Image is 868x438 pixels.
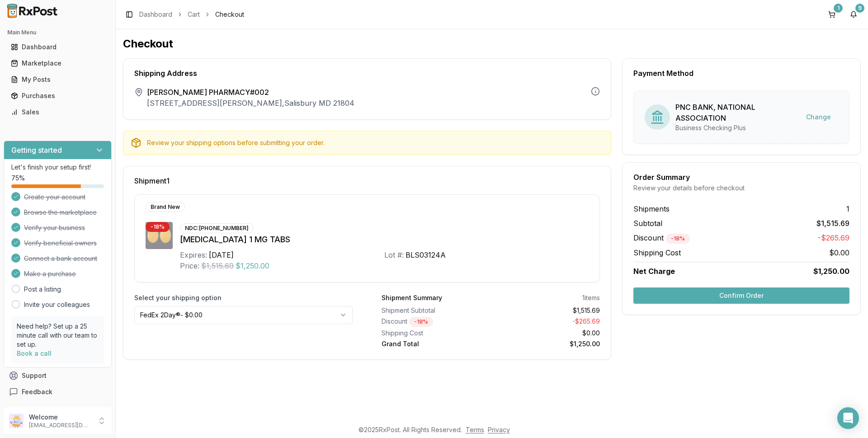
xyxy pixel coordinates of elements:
[180,233,589,246] div: [MEDICAL_DATA] 1 MG TABS
[666,234,690,244] div: - 18 %
[495,317,600,327] div: - $265.69
[147,87,354,98] span: [PERSON_NAME] PHARMACY#002
[7,104,108,120] a: Sales
[146,202,185,212] div: Brand New
[180,250,207,260] div: Expires:
[495,329,600,338] div: $0.00
[146,222,170,232] div: - 18 %
[188,10,200,19] a: Cart
[816,218,849,229] span: $1,515.69
[4,72,112,87] button: My Posts
[633,287,849,304] button: Confirm Order
[825,7,839,22] button: 1
[134,177,170,184] span: Shipment 1
[382,339,487,349] div: Grand Total
[382,293,442,302] div: Shipment Summary
[675,123,799,132] div: Business Checking Plus
[11,42,104,52] div: Dashboard
[9,414,24,428] img: User avatar
[139,10,172,19] a: Dashboard
[123,37,861,51] h1: Checkout
[11,174,25,183] span: 75 %
[466,426,484,433] a: Terms
[147,98,354,108] p: [STREET_ADDRESS][PERSON_NAME] , Salisbury MD 21804
[495,306,600,315] div: $1,515.69
[4,4,61,18] img: RxPost Logo
[146,222,173,249] img: Rexulti 1 MG TABS
[633,70,849,77] div: Payment Method
[4,40,112,54] button: Dashboard
[829,247,849,258] span: $0.00
[855,4,864,13] div: 9
[7,55,108,71] a: Marketplace
[846,7,861,22] button: 9
[134,293,353,302] label: Select your shipping option
[633,203,670,214] span: Shipments
[180,260,199,271] div: Price:
[11,59,104,68] div: Marketplace
[633,267,675,276] span: Net Charge
[633,233,690,242] span: Discount
[29,413,92,422] p: Welcome
[7,29,108,36] h2: Main Menu
[24,300,90,309] a: Invite your colleagues
[180,223,254,233] div: NDC: [PHONE_NUMBER]
[24,269,76,278] span: Make a purchase
[7,88,108,104] a: Purchases
[633,247,681,258] span: Shipping Cost
[24,223,85,232] span: Verify your business
[11,163,104,172] p: Let's finish your setup first!
[382,317,487,327] div: Discount
[846,203,849,214] span: 1
[147,138,604,147] div: Review your shipping options before submitting your order.
[24,239,97,248] span: Verify beneficial owners
[384,250,404,260] div: Lot #:
[7,39,108,55] a: Dashboard
[24,285,61,294] a: Post a listing
[4,56,112,71] button: Marketplace
[633,174,849,181] div: Order Summary
[7,71,108,88] a: My Posts
[11,108,104,117] div: Sales
[29,422,92,429] p: [EMAIL_ADDRESS][DOMAIN_NAME]
[134,70,600,77] div: Shipping Address
[406,250,446,260] div: BLS03124A
[4,367,112,384] button: Support
[11,91,104,100] div: Purchases
[24,193,85,202] span: Create your account
[488,426,510,433] a: Privacy
[382,306,487,315] div: Shipment Subtotal
[236,260,269,271] span: $1,250.00
[22,387,52,396] span: Feedback
[215,10,244,19] span: Checkout
[17,322,99,349] p: Need help? Set up a 25 minute call with our team to set up.
[834,4,843,13] div: 1
[24,254,97,263] span: Connect a bank account
[24,208,97,217] span: Browse the marketplace
[799,109,838,125] button: Change
[11,75,104,84] div: My Posts
[382,329,487,338] div: Shipping Cost
[837,407,859,429] div: Open Intercom Messenger
[582,293,600,302] div: 1 items
[139,10,244,19] nav: breadcrumb
[495,339,600,349] div: $1,250.00
[11,145,62,155] h3: Getting started
[633,184,849,193] div: Review your details before checkout
[818,232,849,244] span: -$265.69
[4,105,112,119] button: Sales
[4,384,112,400] button: Feedback
[4,89,112,103] button: Purchases
[675,102,799,123] div: PNC BANK, NATIONAL ASSOCIATION
[17,349,52,357] a: Book a call
[201,260,234,271] span: $1,515.69
[813,266,849,277] span: $1,250.00
[209,250,234,260] div: [DATE]
[633,218,662,229] span: Subtotal
[409,317,433,327] div: - 18 %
